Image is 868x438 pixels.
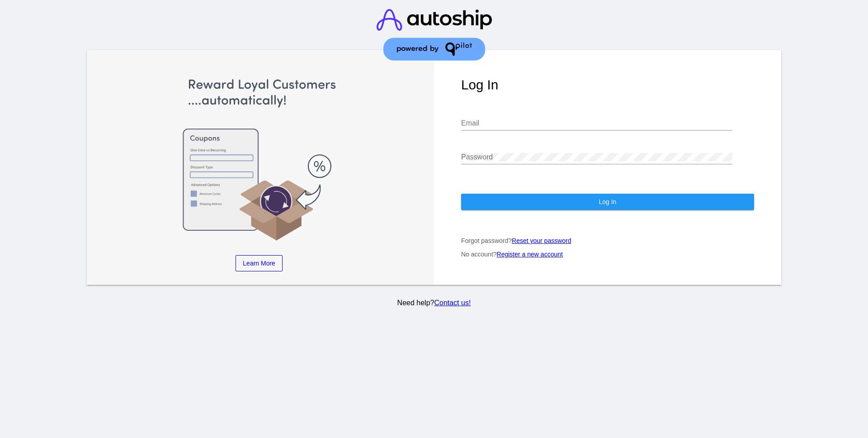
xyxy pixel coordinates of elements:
[434,299,471,307] a: Contact us!
[599,198,616,205] span: Log In
[461,119,732,127] input: Email
[461,194,754,210] button: Log In
[461,251,754,258] p: No account?
[497,251,563,258] a: Register a new account
[461,237,754,244] p: Forgot password?
[243,260,275,267] span: Learn More
[85,299,783,307] p: Need help?
[404,77,694,242] img: Automate Campaigns with Zapier, QPilot and Klaviyo
[512,237,571,244] a: Reset your password
[461,77,754,93] h1: Log In
[114,77,404,242] img: Apply Coupons Automatically to Scheduled Orders with QPilot
[236,255,283,271] a: Learn More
